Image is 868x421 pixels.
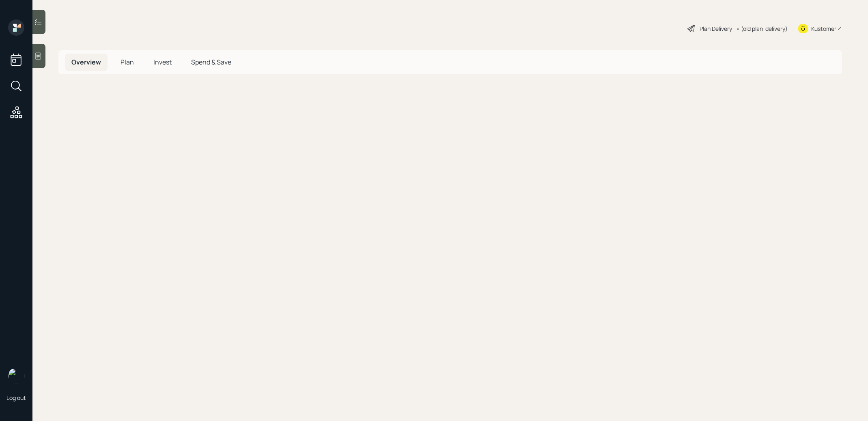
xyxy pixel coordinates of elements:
[121,58,134,67] span: Plan
[71,58,101,67] span: Overview
[8,368,24,384] img: treva-nostdahl-headshot.png
[191,58,231,67] span: Spend & Save
[736,24,788,33] div: • (old plan-delivery)
[6,394,26,402] div: Log out
[153,58,172,67] span: Invest
[811,24,836,33] div: Kustomer
[700,24,732,33] div: Plan Delivery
